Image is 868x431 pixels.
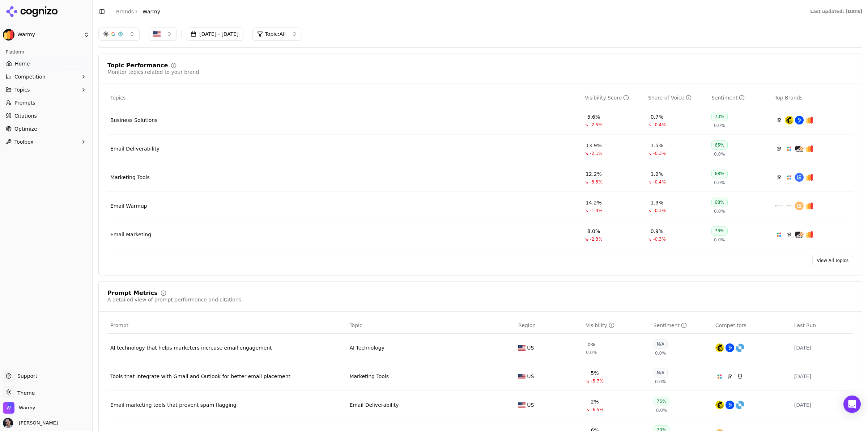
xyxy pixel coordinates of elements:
span: US [527,373,534,380]
img: activecampaign [726,343,734,352]
span: Last Run [794,322,816,329]
span: Topic [349,322,362,329]
a: Brands [116,9,134,14]
span: -0.4% [653,122,666,128]
img: US flag [518,345,526,351]
button: [DATE] - [DATE] [186,28,243,41]
span: ↘ [585,208,588,214]
img: warmy [805,173,814,182]
span: Support [14,372,37,380]
div: 68% [711,169,728,178]
th: visibilityScore [582,90,645,106]
span: ↘ [648,236,652,242]
button: Open user button [3,418,58,428]
img: glockapps [715,372,724,381]
span: 0.0% [656,407,667,413]
span: -0.3% [653,236,666,242]
button: Open organization switcher [3,402,35,414]
span: Prompts [14,99,35,106]
div: [DATE] [794,401,850,409]
button: Toolbox [3,136,89,148]
img: lemlist [795,173,804,182]
th: Prompt [107,317,346,334]
span: -5.7% [591,378,604,384]
img: mailgun [775,173,783,182]
span: ↘ [585,179,588,185]
a: Prompts [3,97,89,109]
th: Region [515,317,583,334]
span: ↘ [585,122,588,128]
div: Email marketing tools that prevent spam flagging [110,401,344,409]
th: Top Brands [772,90,853,106]
img: glockapps [785,173,793,182]
span: 0.0% [655,350,666,356]
a: Email Marketing [110,231,151,238]
nav: breadcrumb [116,8,160,15]
img: mailgun [726,372,734,381]
a: Marketing Tools [349,373,389,380]
div: 73% [711,112,728,121]
div: 65% [711,140,728,150]
a: Citations [3,110,89,122]
div: Visibility [586,322,614,329]
div: Tools that integrate with Gmail and Outlook for better email placement [110,373,344,380]
img: mxtoolbox [795,144,804,153]
span: US [527,344,534,351]
div: Data table [107,90,853,249]
img: warmy [805,144,814,153]
span: Warmy [17,31,81,38]
span: -6.5% [591,407,604,413]
div: 1.9% [651,199,664,206]
a: AI technology that helps marketers increase email engagement [110,344,344,351]
img: mxtoolbox [795,230,804,239]
span: 0.0% [714,208,725,214]
img: mailchimp [715,401,724,409]
div: 12.2% [586,170,601,178]
a: Home [3,58,89,69]
img: Erol Azuz [3,418,13,428]
span: Top Brands [775,94,803,101]
span: ↘ [586,407,590,413]
img: warmy [805,230,814,239]
div: Sentiment [654,322,687,329]
a: Email Deliverability [110,145,159,152]
img: warmup inbox [775,202,783,210]
img: warmy [805,116,814,124]
span: -2.1% [590,151,603,156]
a: AI Technology [349,344,384,351]
div: 75% [654,397,670,406]
div: 13.9% [586,142,601,149]
span: 0.0% [655,379,666,385]
div: [DATE] [794,344,850,351]
span: ↘ [586,378,590,384]
span: Theme [14,390,35,396]
span: Competitors [715,322,746,329]
th: sentiment [651,317,712,334]
div: Sentiment [711,94,745,101]
th: sentiment [709,90,772,106]
div: Visibility Score [585,94,629,101]
span: -0.3% [653,151,666,156]
a: Marketing Tools [110,174,150,181]
span: 0.0% [714,180,725,186]
img: glockapps [785,144,793,153]
div: [DATE] [794,373,850,380]
a: Email Warmup [110,202,147,210]
span: Warmy [19,405,35,411]
th: brandMentionRate [583,317,651,334]
img: Warmy [3,29,14,41]
img: US flag [518,374,526,379]
th: Topics [107,90,582,106]
span: Warmy [142,8,160,15]
span: -0.4% [653,179,666,185]
a: Business Solutions [110,117,158,124]
span: Toolbox [14,138,34,145]
img: Warmy [3,402,14,414]
span: 0.0% [714,123,725,128]
span: Topics [110,94,126,101]
div: 5.6% [587,113,600,121]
